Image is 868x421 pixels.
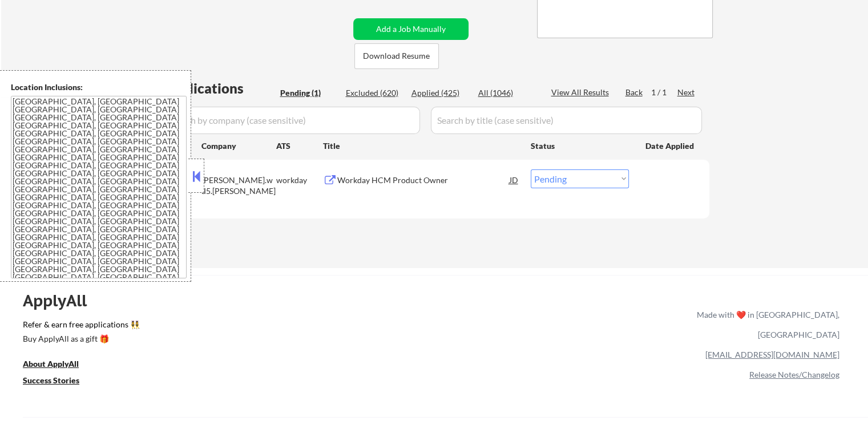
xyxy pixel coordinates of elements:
a: Release Notes/Changelog [749,370,839,379]
a: Refer & earn free applications 👯‍♀️ [23,321,458,333]
button: Download Resume [354,43,439,69]
div: ATS [276,140,323,152]
div: Applications [163,82,276,95]
div: Pending (1) [280,87,337,99]
div: ApplyAll [23,291,100,310]
div: [PERSON_NAME].wd5.[PERSON_NAME] [201,175,276,197]
div: Company [201,140,276,152]
div: All (1046) [478,87,535,99]
div: Excluded (620) [346,87,403,99]
a: About ApplyAll [23,358,95,372]
u: Success Stories [23,375,79,385]
a: [EMAIL_ADDRESS][DOMAIN_NAME] [705,350,839,359]
div: Date Applied [645,140,696,152]
div: Title [323,140,520,152]
div: workday [276,175,323,186]
div: View All Results [551,87,612,98]
div: Next [677,87,696,98]
input: Search by company (case sensitive) [163,107,420,134]
div: Back [625,87,644,98]
a: Success Stories [23,374,95,388]
div: JD [508,169,520,190]
div: Workday HCM Product Owner [337,175,510,186]
a: Buy ApplyAll as a gift 🎁 [23,333,137,347]
div: 1 / 1 [651,87,677,98]
div: Made with ❤️ in [GEOGRAPHIC_DATA], [GEOGRAPHIC_DATA] [692,305,839,345]
input: Search by title (case sensitive) [431,107,702,134]
div: Status [531,135,629,156]
div: Buy ApplyAll as a gift 🎁 [23,335,137,343]
div: Applied (425) [411,87,469,99]
div: Location Inclusions: [11,82,187,93]
u: About ApplyAll [23,359,79,369]
button: Add a Job Manually [353,18,469,40]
